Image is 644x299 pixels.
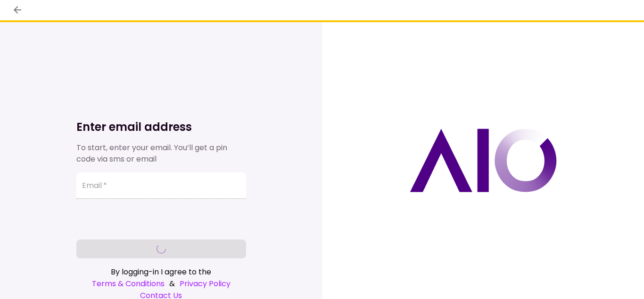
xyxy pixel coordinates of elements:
[9,2,25,18] button: back
[410,128,557,192] img: AIO logo
[76,120,246,135] h1: Enter email address
[76,278,246,290] div: &
[180,278,231,290] a: Privacy Policy
[76,266,246,278] div: By logging-in I agree to the
[76,142,246,165] div: To start, enter your email. You’ll get a pin code via sms or email
[92,278,165,290] a: Terms & Conditions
